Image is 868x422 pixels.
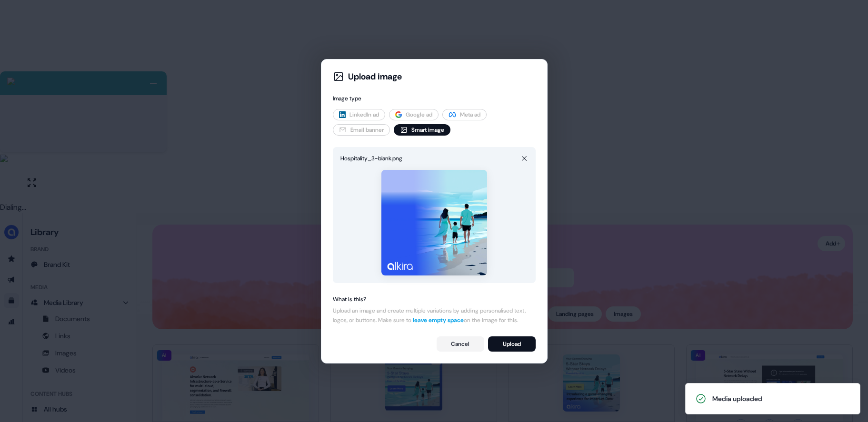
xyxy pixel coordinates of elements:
button: LinkedIn ad [333,109,385,120]
button: Email banner [333,124,390,136]
span: Google ad [406,110,432,119]
span: Email banner [350,125,384,135]
span: Meta ad [460,110,480,119]
div: What is this? [333,294,536,304]
div: Upload an image and create multiple variations by adding personalised text, logos, or buttons. Ma... [333,306,536,325]
button: Upload [488,336,536,352]
div: Upload image [348,71,402,82]
div: Image type [333,94,536,103]
button: Meta ad [442,109,487,120]
button: Google ad [389,109,439,120]
button: Cancel [437,336,484,352]
div: Media uploaded [712,394,762,403]
button: Smart image [394,124,450,136]
span: LinkedIn ad [349,110,379,119]
span: leave empty space [413,316,464,324]
div: Hospitality_3-blank.png [340,154,402,163]
span: Smart image [411,125,444,135]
